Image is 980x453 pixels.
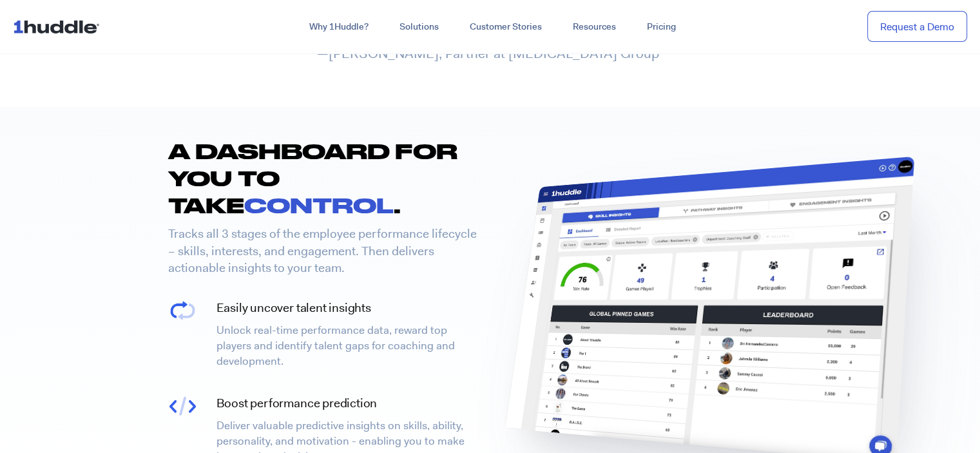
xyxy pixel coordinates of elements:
a: Resources [557,15,631,39]
a: Solutions [384,15,454,39]
h4: Boost performance prediction [216,395,484,412]
a: Why 1Huddle? [294,15,384,39]
p: Tracks all 3 stages of the employee performance lifecycle – skills, interests, and engagement. Th... [168,226,481,277]
h4: Easily uncover talent insights [216,300,484,317]
a: Customer Stories [454,15,557,39]
a: Request a Demo [867,11,967,43]
a: Pricing [631,15,691,39]
span: control [244,193,393,217]
p: Unlock real-time performance data, reward top players and identify talent gaps for coaching and d... [216,323,484,369]
h2: A dashboard for you to take . [168,138,490,219]
img: ... [13,14,105,39]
